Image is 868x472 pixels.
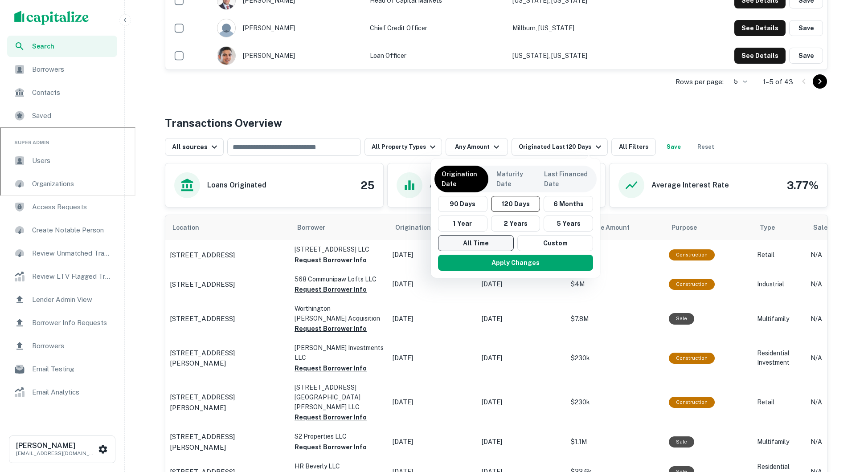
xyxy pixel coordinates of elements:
[544,216,593,232] button: 5 Years
[438,235,514,251] button: All Time
[544,169,590,189] p: Last Financed Date
[438,216,487,232] button: 1 Year
[442,169,481,189] p: Origination Date
[491,196,540,212] button: 120 Days
[491,216,540,232] button: 2 Years
[544,196,593,212] button: 6 Months
[823,401,868,444] iframe: Chat Widget
[517,235,593,251] button: Custom
[438,255,593,271] button: Apply Changes
[438,196,487,212] button: 90 Days
[496,169,529,189] p: Maturity Date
